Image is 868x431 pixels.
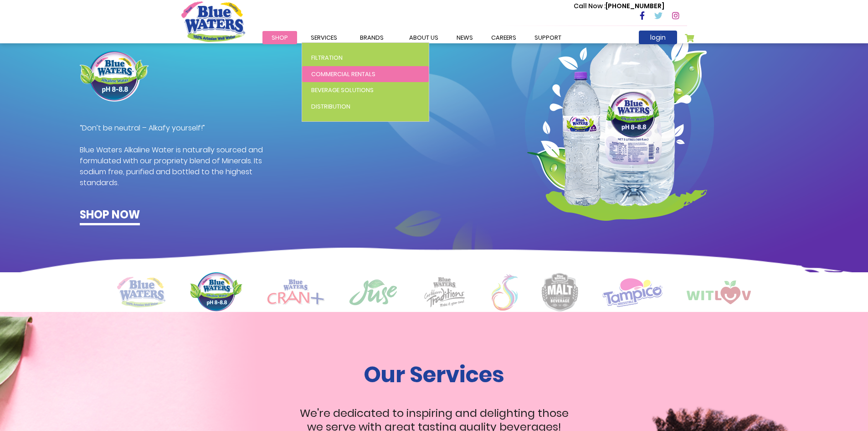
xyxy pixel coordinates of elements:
[311,102,350,111] span: Distribution
[190,272,243,312] img: logo
[447,31,482,44] a: News
[80,123,273,188] p: “Don’t be neutral – Alkafy yourself!” Blue Waters Alkaline Water is naturally sourced and formula...
[349,279,398,306] img: logo
[525,31,570,44] a: support
[311,53,343,62] span: Filtration
[574,1,664,11] p: [PHONE_NUMBER]
[422,276,467,308] img: logo
[311,70,375,78] span: Commercial Rentals
[291,362,578,388] h1: Our Services
[80,51,149,102] img: product image
[542,273,578,312] img: logo
[267,279,324,305] img: logo
[117,277,165,307] img: logo
[311,86,374,94] span: Beverage Solutions
[602,277,663,307] img: logo
[574,1,606,10] span: Call Now :
[360,33,384,42] span: Brands
[482,31,525,44] a: careers
[181,1,245,42] a: store logo
[400,31,447,44] a: about us
[687,280,751,304] img: logo
[80,207,140,225] a: Shop now
[639,31,677,44] a: login
[272,33,288,42] span: Shop
[525,19,714,221] img: bw-bottle.png
[492,274,518,311] img: logo
[311,33,337,42] span: Services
